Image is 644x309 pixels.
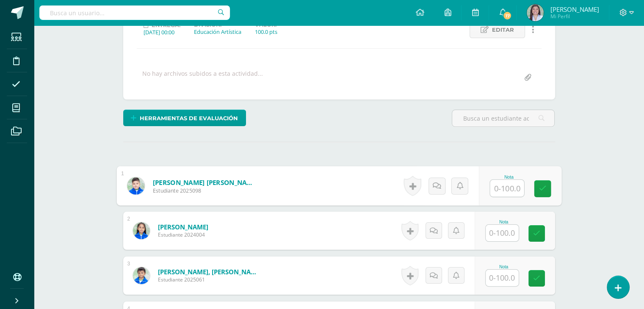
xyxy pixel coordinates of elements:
[452,110,554,127] input: Busca un estudiante aquí...
[152,187,257,194] span: Estudiante 2025098
[490,180,524,197] input: 0-100.0
[39,6,230,20] input: Busca un usuario...
[142,69,263,86] div: No hay archivos subidos a esta actividad...
[158,223,208,231] a: [PERSON_NAME]
[133,222,150,239] img: bd9e82fe73b90f23a0fbf1b7a06174f6.png
[140,110,238,126] span: Herramientas de evaluación
[486,270,519,286] input: 0-100.0
[527,4,544,21] img: d06421c2de728afe9ed44ad80712ffbc.png
[485,220,522,224] div: Nota
[255,28,277,36] div: 100.0 pts
[133,267,150,284] img: 9451186d22e37a11875d955539c5fd8d.png
[127,177,144,194] img: 6f09c22f9745cfe21ea29269b90c499c.png
[158,268,260,276] a: [PERSON_NAME], [PERSON_NAME]
[485,265,522,269] div: Nota
[158,231,208,238] span: Estudiante 2024004
[492,22,514,38] span: Editar
[194,28,241,36] div: Educación Artística
[503,11,512,20] span: 17
[123,110,246,126] a: Herramientas de evaluación
[489,174,528,179] div: Nota
[550,5,599,14] span: [PERSON_NAME]
[158,276,260,283] span: Estudiante 2025061
[152,178,257,187] a: [PERSON_NAME] [PERSON_NAME]
[486,225,519,241] input: 0-100.0
[550,13,599,20] span: Mi Perfil
[144,28,180,36] div: [DATE] 00:00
